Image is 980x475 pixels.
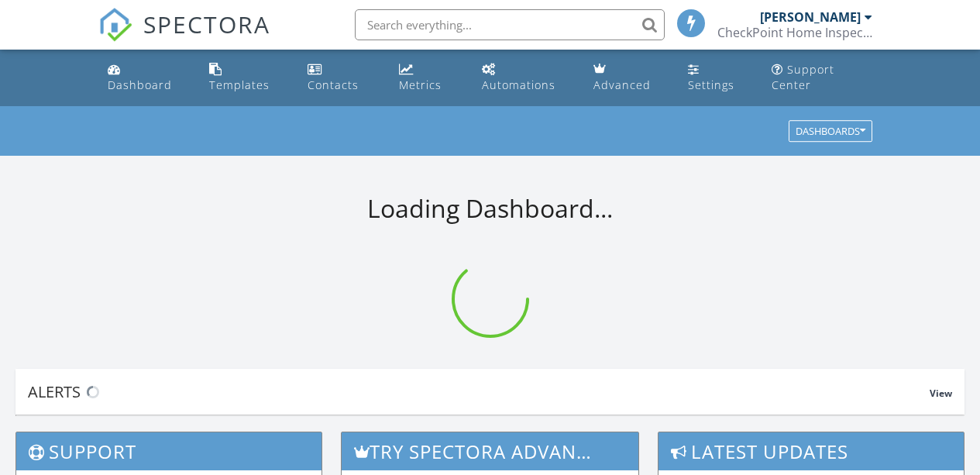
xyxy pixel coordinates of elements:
[760,9,861,25] div: [PERSON_NAME]
[399,77,442,92] div: Metrics
[16,432,322,470] h3: Support
[393,56,463,100] a: Metrics
[308,77,359,92] div: Contacts
[203,56,289,100] a: Templates
[476,56,575,100] a: Automations (Basic)
[796,126,865,137] div: Dashboards
[101,56,191,100] a: Dashboard
[765,56,879,100] a: Support Center
[717,25,872,40] div: CheckPoint Home Inspections,LLC
[108,77,172,92] div: Dashboard
[587,56,669,100] a: Advanced
[682,56,753,100] a: Settings
[930,387,952,400] span: View
[28,381,930,402] div: Alerts
[593,77,651,92] div: Advanced
[209,77,270,92] div: Templates
[98,8,132,42] img: The Best Home Inspection Software - Spectora
[789,121,872,143] button: Dashboards
[342,432,638,470] h3: Try spectora advanced [DATE]
[98,21,270,53] a: SPECTORA
[658,432,964,470] h3: Latest Updates
[772,62,834,92] div: Support Center
[301,56,380,100] a: Contacts
[143,8,270,40] span: SPECTORA
[355,9,665,40] input: Search everything...
[688,77,734,92] div: Settings
[482,77,555,92] div: Automations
